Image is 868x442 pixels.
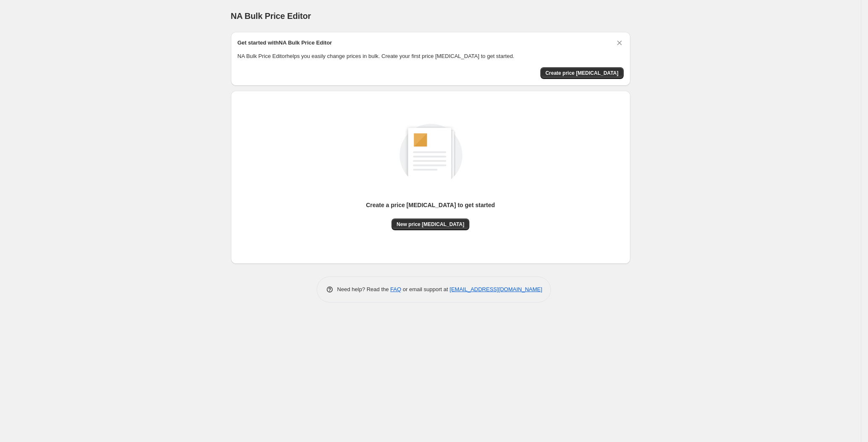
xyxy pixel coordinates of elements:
[238,39,332,47] h2: Get started with NA Bulk Price Editor
[401,286,450,292] span: or email support at
[545,70,619,76] span: Create price [MEDICAL_DATA]
[540,67,624,79] button: Create price change job
[392,218,469,230] button: New price [MEDICAL_DATA]
[390,286,401,292] a: FAQ
[231,11,311,21] span: NA Bulk Price Editor
[450,286,542,292] a: [EMAIL_ADDRESS][DOMAIN_NAME]
[337,286,391,292] span: Need help? Read the
[366,201,495,209] p: Create a price [MEDICAL_DATA] to get started
[615,39,624,47] button: Dismiss card
[238,52,624,61] p: NA Bulk Price Editor helps you easily change prices in bulk. Create your first price [MEDICAL_DAT...
[397,221,464,228] span: New price [MEDICAL_DATA]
